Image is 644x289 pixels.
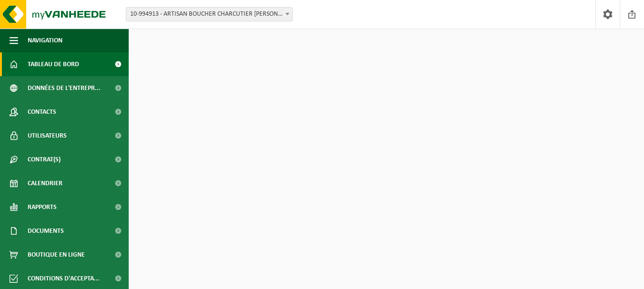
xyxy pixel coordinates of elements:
span: Navigation [28,29,62,52]
span: Contacts [28,100,56,124]
span: Tableau de bord [28,52,79,76]
span: Utilisateurs [28,124,67,148]
span: Documents [28,219,64,243]
span: Boutique en ligne [28,243,85,267]
span: Contrat(s) [28,148,61,171]
span: Données de l'entrepr... [28,76,101,100]
span: 10-994913 - ARTISAN BOUCHER CHARCUTIER MYRIAM DELHAYE - XHENDELESSE [126,7,293,21]
span: 10-994913 - ARTISAN BOUCHER CHARCUTIER MYRIAM DELHAYE - XHENDELESSE [126,8,292,21]
span: Rapports [28,195,57,219]
span: Calendrier [28,171,62,195]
